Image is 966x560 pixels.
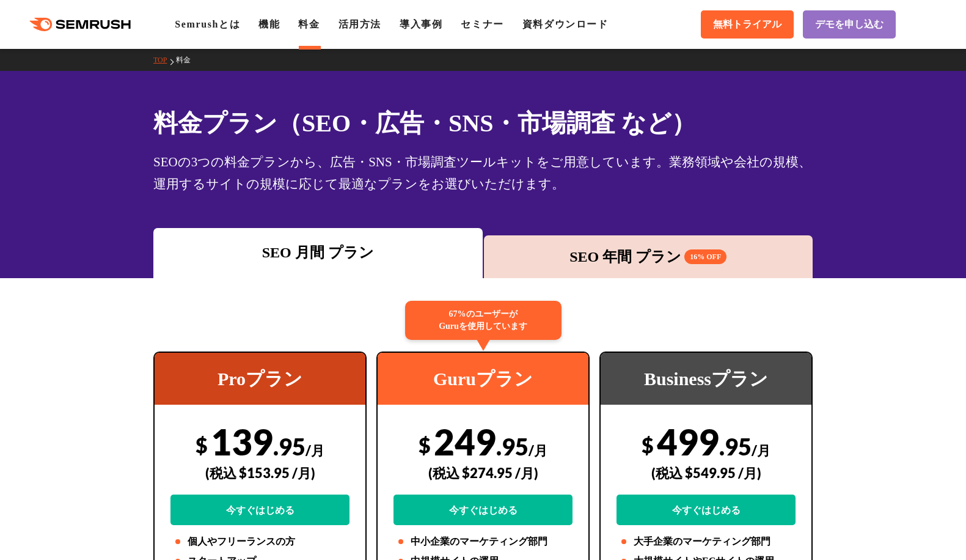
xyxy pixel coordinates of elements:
[719,432,752,460] span: .95
[400,19,442,29] a: 導入事例
[153,105,813,141] h1: 料金プラン（SEO・広告・SNS・市場調査 など）
[419,432,431,457] span: $
[378,353,588,405] div: Guruプラン
[153,151,813,195] div: SEOの3つの料金プランから、広告・SNS・市場調査ツールキットをご用意しています。業務領域や会社の規模、運用するサイトの規模に応じて最適なプランをお選びいただけます。
[196,432,208,457] span: $
[522,19,609,29] a: 資料ダウンロード
[393,495,573,525] a: 今すぐはじめる
[170,495,349,525] a: 今すぐはじめる
[701,10,794,39] a: 無料トライアル
[155,353,365,405] div: Proプラン
[490,246,807,268] div: SEO 年間 プラン
[803,10,896,39] a: デモを申し込む
[338,19,381,29] a: 活用方法
[815,18,884,31] span: デモを申し込む
[752,442,770,459] span: /月
[175,19,240,29] a: Semrushとは
[496,432,529,460] span: .95
[617,495,796,525] a: 今すぐはじめる
[298,19,320,29] a: 料金
[176,56,200,64] a: 料金
[170,451,349,495] div: (税込 $153.95 /月)
[617,534,796,549] li: 大手企業のマーケティング部門
[601,353,811,405] div: Businessプラン
[258,19,280,29] a: 機能
[153,56,176,64] a: TOP
[170,534,349,549] li: 個人やフリーランスの方
[461,19,503,29] a: セミナー
[617,420,796,525] div: 499
[393,534,573,549] li: 中小企業のマーケティング部門
[306,442,324,459] span: /月
[617,451,796,495] div: (税込 $549.95 /月)
[159,241,477,263] div: SEO 月間 プラン
[273,432,306,460] span: .95
[393,451,573,495] div: (税込 $274.95 /月)
[642,432,654,457] span: $
[684,249,726,264] span: 16% OFF
[405,301,562,340] div: 67%のユーザーが Guruを使用しています
[529,442,547,459] span: /月
[713,18,781,31] span: 無料トライアル
[393,420,573,525] div: 249
[170,420,349,525] div: 139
